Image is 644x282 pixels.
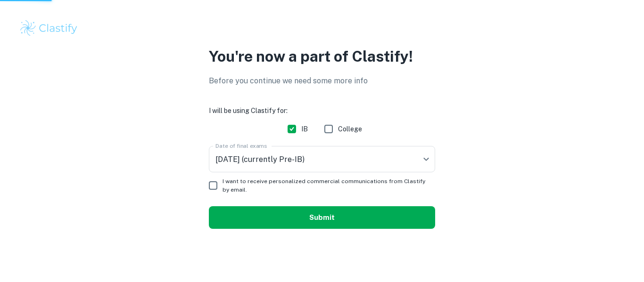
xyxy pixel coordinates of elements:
[209,206,435,229] button: Submit
[301,124,308,134] span: IB
[338,124,362,134] span: College
[223,177,428,194] span: I want to receive personalized commercial communications from Clastify by email.
[19,19,79,38] img: Clastify logo
[209,45,435,68] p: You're now a part of Clastify!
[209,105,435,116] h6: I will be using Clastify for:
[209,146,435,172] div: [DATE] (currently Pre-IB)
[209,75,435,87] p: Before you continue we need some more info
[215,142,267,150] label: Date of final exams
[19,19,625,38] a: Clastify logo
